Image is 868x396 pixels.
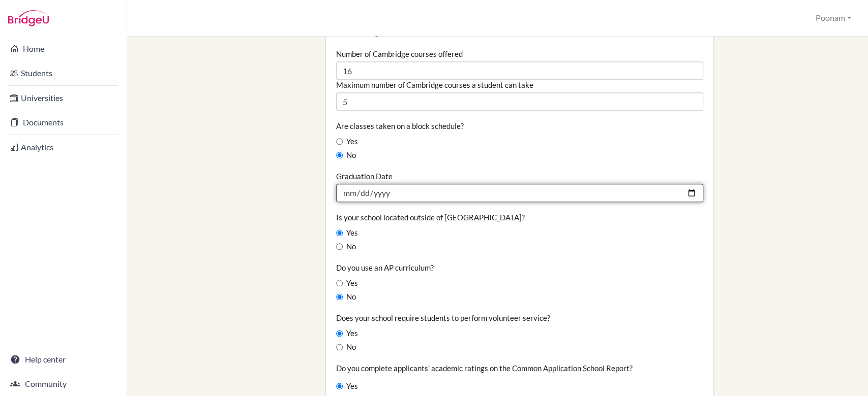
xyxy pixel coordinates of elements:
a: Universities [2,88,125,108]
img: Bridge-U [8,10,49,26]
a: Help center [2,349,125,370]
a: Students [2,63,125,83]
label: Yes [336,136,358,147]
label: No [336,342,356,353]
label: No [336,291,356,303]
input: Yes [336,330,343,337]
label: Are classes taken on a block schedule? [336,121,464,131]
a: Analytics [2,137,125,157]
label: Yes [336,381,358,392]
input: Yes [336,383,343,389]
a: Home [2,39,125,59]
input: Yes [336,229,343,236]
input: Yes [336,138,343,145]
input: No [336,293,343,300]
label: Yes [336,328,358,339]
label: Number of Cambridge courses offered [336,49,463,59]
label: Maximum number of Cambridge courses a student can take [336,80,533,90]
input: No [336,243,343,250]
label: No [336,150,356,161]
label: Graduation Date [336,171,393,181]
label: Yes [336,227,358,239]
input: No [336,152,343,158]
label: Does your school require students to perform volunteer service? [336,313,550,323]
input: Yes [336,280,343,286]
input: No [336,344,343,350]
label: Do you use an AP curriculum? [336,262,434,273]
label: Do you complete applicants' academic ratings on the Common Application School Report? [336,363,633,373]
label: No [336,241,356,252]
label: Yes [336,278,358,289]
button: Poonam [811,9,856,27]
label: Is your school located outside of [GEOGRAPHIC_DATA]? [336,212,525,222]
a: Documents [2,112,125,133]
a: Community [2,374,125,394]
